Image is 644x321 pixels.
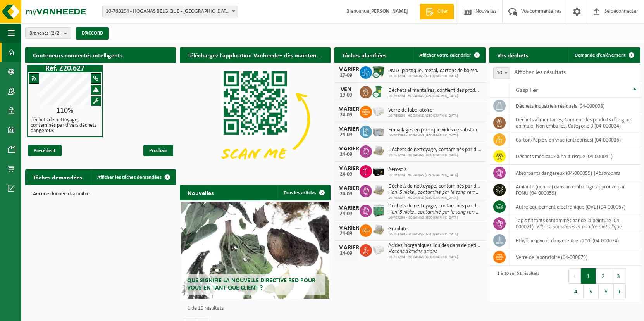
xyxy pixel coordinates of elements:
[188,306,327,311] p: 1 de 10 résultats
[338,245,354,251] div: MARIER
[388,196,481,200] span: 10-763294 - HOGANAS [GEOGRAPHIC_DATA]
[369,9,408,14] strong: [PERSON_NAME]
[510,114,640,131] td: Déchets alimentaires, Contient des produits d’origine animale, Non emballés, Catégorie 3 (04-000024)
[372,65,385,78] img: WB-1100-CU
[284,190,316,195] font: Tous les articles
[372,203,385,217] img: PB-HB-1400-HPE-GN-11
[388,88,481,94] span: Déchets alimentaires, contient des produits d’origine animale, non emballés, catégorie 3
[338,185,354,192] div: MARIER
[338,172,354,177] div: 24-09
[419,53,471,58] span: Afficher votre calendrier
[334,47,394,62] h2: Tâches planifiées
[568,284,584,299] button: 4
[372,243,385,256] img: PB-LB-0680-HPE-GY-02
[494,68,510,79] span: 10
[514,69,566,76] label: Afficher les résultats
[338,205,354,211] div: MARIER
[97,175,162,180] span: Afficher les tâches demandées
[372,164,385,177] img: PB-LB-0680-HPE-BK-11
[516,87,538,93] span: Gaspiller
[510,232,640,249] td: Éthylène glycol, dangereux en 200l (04-000074)
[388,255,481,260] span: 10-763294 - HOGANAS [GEOGRAPHIC_DATA]
[28,145,62,156] span: Précédent
[614,284,626,299] button: Prochain
[187,278,315,291] span: Que signifie la nouvelle directive RED pour vous en tant que client ?
[388,183,481,190] span: Déchets de nettoyage, contaminés par des métaux lourds
[611,268,626,284] button: 3
[388,209,511,215] i: Hbni 5 nickel, contaminé par le sang remplit métal/métal
[338,231,354,236] div: 24-09
[568,47,639,63] a: Demande d’enlèvement
[29,28,61,39] span: Branches
[338,86,354,93] div: VEN
[413,47,485,63] a: Afficher votre calendrier
[596,268,611,284] button: 2
[388,94,481,98] span: 10-763294 - HOGANAS [GEOGRAPHIC_DATA]
[103,6,238,17] span: 10-763294 - HOGANAS BELGIUM - ATH
[338,73,354,78] div: 17-09
[180,185,221,200] h2: Nouvelles
[388,243,481,249] span: Acides inorganiques liquides dans de petits emballages
[388,203,481,209] span: Déchets de nettoyage, contaminés par des métaux lourds
[31,117,99,134] h4: déchets de nettoyage, contaminés par divers déchets dangereux
[596,171,620,176] i: Absorbants
[388,147,481,153] span: Déchets de nettoyage, contaminés par divers déchets dangereux
[76,27,109,40] button: D’ACCORD
[33,192,168,197] p: Aucune donnée disponible.
[372,124,385,138] img: PB-LB-0680-HPE-GY-11
[388,249,437,255] i: Flacons d’acides acides
[388,127,481,133] span: Emballages en plastique vides de substances dangereuses
[50,31,61,36] count: (2/2)
[25,47,176,62] h2: Conteneurs connectés intelligents
[338,211,354,217] div: 24-09
[346,9,408,14] font: Bienvenue
[388,216,481,220] span: 10-763294 - HOGANAS [GEOGRAPHIC_DATA]
[372,85,385,98] img: WB-0240-CU
[180,47,331,62] h2: Téléchargez l’application Vanheede+ dès maintenant !
[372,105,385,118] img: PB-LB-0680-HPE-GY-02
[388,173,458,178] span: 10-763294 - HOGANAS [GEOGRAPHIC_DATA]
[338,152,354,157] div: 24-09
[388,74,481,79] span: 10-763294 - HOGANAS [GEOGRAPHIC_DATA]
[581,268,596,284] button: 1
[388,167,458,173] span: Aérosols
[338,67,354,73] div: MARIER
[575,53,626,58] span: Demande d’enlèvement
[277,185,330,200] a: Tous les articles
[338,225,354,231] div: MARIER
[143,145,173,156] span: Prochain
[91,169,175,185] a: Afficher les tâches demandées
[338,93,354,98] div: 19-09
[510,215,640,232] td: Tapis filtrants contaminés par de la peinture (04-000071) |
[388,153,481,158] span: 10-763294 - HOGANAS [GEOGRAPHIC_DATA]
[388,68,481,74] span: PMD (plastique, métal, cartons de boissons) (entreprises)
[25,27,71,39] button: Branches(2/2)
[510,249,640,266] td: verre de laboratoire (04-000079)
[493,267,539,300] div: 1 à 10 sur 51 résultats
[25,169,90,185] h2: Tâches demandées
[338,126,354,132] div: MARIER
[510,181,640,198] td: amiante (non lié) dans un emballage approuvé par l’ONU (04-000059)
[388,232,458,237] span: 10-763294 - HOGANAS [GEOGRAPHIC_DATA]
[372,223,385,236] img: LP-PA-00000-WDN-11
[489,47,536,62] h2: Vos déchets
[102,6,238,17] span: 10-763294 - HOGANAS BELGIUM - ATH
[584,284,599,299] button: 5
[338,106,354,112] div: MARIER
[338,112,354,118] div: 24-09
[338,251,354,256] div: 24-09
[420,4,454,19] a: Citer
[510,131,640,148] td: Carton/Papier, en vrac (entreprises) (04-000026)
[510,98,640,114] td: Déchets industriels résiduels (04-000008)
[436,8,450,16] span: Citer
[338,192,354,197] div: 24-09
[338,146,354,152] div: MARIER
[388,107,458,114] span: Verre de laboratoire
[510,198,640,215] td: Autre équipement électronique (OVE) (04-000067)
[338,166,354,172] div: MARIER
[388,114,458,118] span: 10-763294 - HOGANAS [GEOGRAPHIC_DATA]
[180,63,331,176] img: Téléchargez l’application VHEPlus
[388,190,511,195] i: Hbni 5 nickel, contaminé par le sang remplit métal/métal
[510,148,640,165] td: Déchets médicaux à haut risque (04-000041)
